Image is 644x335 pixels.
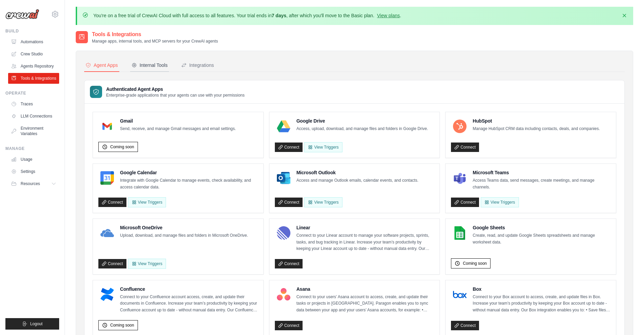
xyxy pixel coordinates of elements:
: View Triggers [304,142,342,152]
div: Manage [5,146,59,151]
p: Manage apps, internal tools, and MCP servers for your CrewAI agents [92,38,218,44]
a: Connect [275,198,303,207]
img: Gmail Logo [100,120,114,133]
a: Connect [451,198,479,207]
h4: Microsoft OneDrive [120,224,248,231]
a: Connect [275,259,303,268]
p: Manage HubSpot CRM data including contacts, deals, and companies. [473,126,600,132]
h4: Google Sheets [473,224,611,231]
h4: Microsoft Teams [473,169,611,176]
h4: Confluence [120,286,258,292]
a: Environment Variables [8,123,59,139]
a: Automations [8,36,59,47]
button: Agent Apps [84,59,119,72]
div: Build [5,28,59,34]
h4: Google Drive [296,118,428,124]
h3: Authenticated Agent Apps [106,86,245,93]
img: Logo [5,9,39,19]
h2: Tools & Integrations [92,30,218,38]
a: Agents Repository [8,61,59,72]
a: View plans [377,13,400,18]
p: Connect to your Box account to access, create, and update files in Box. Increase your team’s prod... [473,294,611,314]
p: Integrate with Google Calendar to manage events, check availability, and access calendar data. [120,177,258,190]
a: Connect [451,321,479,330]
strong: 7 days [271,13,286,18]
h4: Microsoft Outlook [296,169,419,176]
a: Connect [451,143,479,152]
img: Linear Logo [277,226,290,240]
a: LLM Connections [8,111,59,122]
img: HubSpot Logo [453,120,467,133]
h4: Gmail [120,118,236,124]
p: You're on a free trial of CrewAI Cloud with full access to all features. Your trial ends in , aft... [93,12,401,19]
p: Send, receive, and manage Gmail messages and email settings. [120,126,236,132]
img: Asana Logo [277,288,290,301]
a: Crew Studio [8,49,59,59]
p: Upload, download, and manage files and folders in Microsoft OneDrive. [120,232,248,239]
span: Coming soon [110,323,134,328]
img: Confluence Logo [100,288,114,301]
span: Resources [21,181,40,186]
: View Triggers [128,259,166,269]
a: Tools & Integrations [8,73,59,84]
a: Connect [98,198,126,207]
span: Logout [30,321,43,327]
span: Coming soon [463,261,487,266]
p: Create, read, and update Google Sheets spreadsheets and manage worksheet data. [473,232,611,246]
h4: Asana [296,286,434,292]
button: Integrations [180,59,215,72]
p: Access and manage Outlook emails, calendar events, and contacts. [296,177,419,184]
p: Connect to your Confluence account access, create, and update their documents in Confluence. Incr... [120,294,258,314]
span: Coming soon [110,144,134,150]
img: Microsoft OneDrive Logo [100,226,114,240]
button: View Triggers [128,197,166,207]
p: Enterprise-grade applications that your agents can use with your permissions [106,93,245,98]
p: Access Teams data, send messages, create meetings, and manage channels. [473,177,611,190]
: View Triggers [481,197,519,207]
p: Connect to your users’ Asana account to access, create, and update their tasks or projects in [GE... [296,294,434,314]
h4: Box [473,286,611,292]
img: Box Logo [453,288,467,301]
a: Connect [275,321,303,330]
: View Triggers [304,197,342,207]
button: Logout [5,318,59,330]
img: Microsoft Outlook Logo [277,171,290,185]
a: Usage [8,154,59,165]
a: Connect [98,259,126,268]
div: Internal Tools [132,62,168,69]
img: Google Drive Logo [277,120,290,133]
a: Traces [8,99,59,109]
h4: Google Calendar [120,169,258,176]
p: Access, upload, download, and manage files and folders in Google Drive. [296,126,428,132]
button: Resources [8,178,59,189]
a: Connect [275,143,303,152]
div: Integrations [181,62,214,69]
img: Google Calendar Logo [100,171,114,185]
img: Microsoft Teams Logo [453,171,467,185]
h4: Linear [296,224,434,231]
div: Agent Apps [86,62,118,69]
div: Operate [5,91,59,96]
p: Connect to your Linear account to manage your software projects, sprints, tasks, and bug tracking... [296,232,434,252]
img: Google Sheets Logo [453,226,467,240]
a: Settings [8,166,59,177]
h4: HubSpot [473,118,600,124]
button: Internal Tools [130,59,169,72]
